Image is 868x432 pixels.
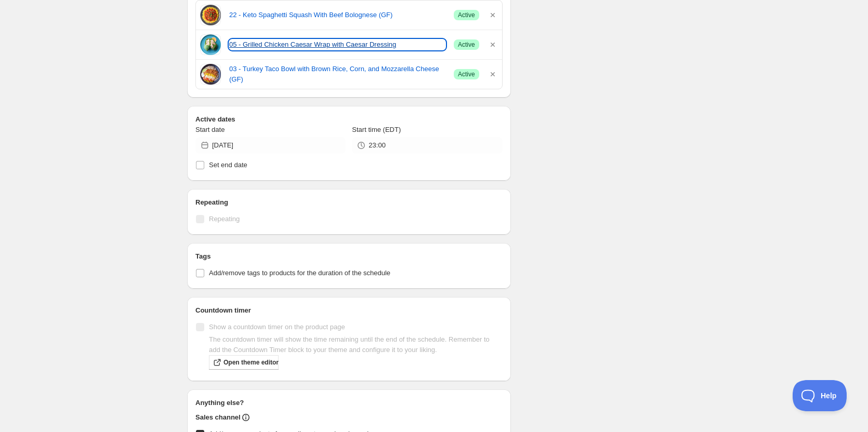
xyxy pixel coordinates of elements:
[195,251,503,262] h2: Tags
[195,114,503,125] h2: Active dates
[195,398,503,408] h2: Anything else?
[209,269,390,277] span: Add/remove tags to products for the duration of the schedule
[209,355,279,370] a: Open theme editor
[195,305,503,316] h2: Countdown timer
[229,10,445,20] a: 22 - Keto Spaghetti Squash With Beef Bolognese (GF)
[195,126,225,133] span: Start date
[200,64,221,85] img: 03 - Turkey Taco Bowl with Brown Rice, Corn, and Mozzarella Cheese (GF)
[209,161,247,169] span: Set end date
[209,215,240,223] span: Repeating
[209,334,503,355] p: The countdown timer will show the time remaining until the end of the schedule. Remember to add t...
[458,70,475,78] span: Active
[209,323,345,331] span: Show a countdown timer on the product page
[352,126,401,133] span: Start time (EDT)
[229,64,445,85] a: 03 - Turkey Taco Bowl with Brown Rice, Corn, and Mozzarella Cheese (GF)
[195,197,503,208] h2: Repeating
[229,39,445,50] a: 05 - Grilled Chicken Caesar Wrap with Caesar Dressing
[458,40,475,49] span: Active
[458,11,475,19] span: Active
[195,412,241,423] h2: Sales channel
[223,358,279,367] span: Open theme editor
[793,380,847,411] iframe: Toggle Customer Support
